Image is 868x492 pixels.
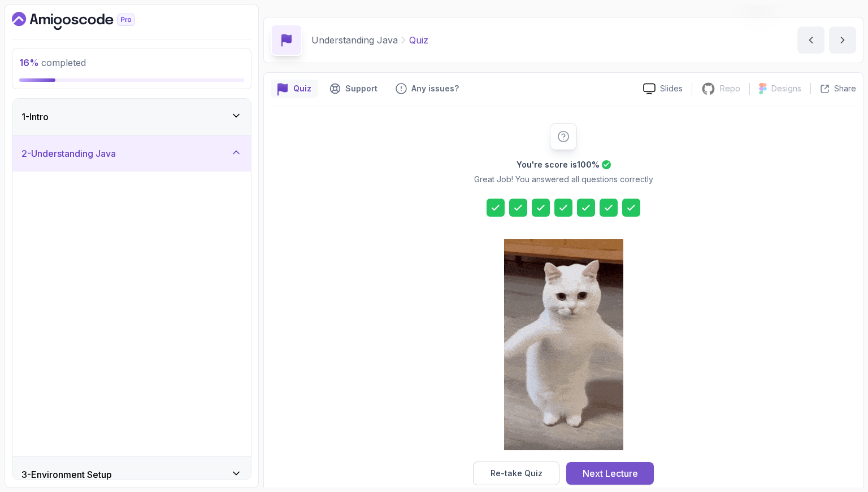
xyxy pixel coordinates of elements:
p: Share [834,83,856,94]
h3: 2 - Understanding Java [21,147,116,160]
button: Feedback button [389,80,466,98]
p: Quiz [293,83,311,94]
button: 1-Intro [12,99,251,135]
img: cool-cat [504,239,623,450]
span: 16 % [19,57,39,68]
button: next content [829,27,856,54]
button: Share [810,83,856,94]
button: quiz button [271,80,318,98]
p: Slides [660,83,683,94]
p: Support [345,83,377,94]
p: Quiz [409,33,428,47]
p: Any issues? [411,83,459,94]
button: Support button [323,80,384,98]
div: Next Lecture [583,467,638,480]
button: Re-take Quiz [473,462,559,485]
p: Designs [771,83,801,94]
span: completed [19,57,86,68]
button: 2-Understanding Java [12,135,251,172]
h2: You're score is 100 % [517,159,600,170]
p: Repo [720,83,740,94]
a: Dashboard [12,12,161,30]
div: Re-take Quiz [491,468,542,479]
button: previous content [797,27,824,54]
p: Understanding Java [311,33,398,47]
h3: 1 - Intro [21,110,49,124]
a: Slides [634,83,692,95]
p: Great Job! You answered all questions correctly [474,174,653,185]
h3: 3 - Environment Setup [21,468,112,481]
button: Next Lecture [566,462,654,485]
